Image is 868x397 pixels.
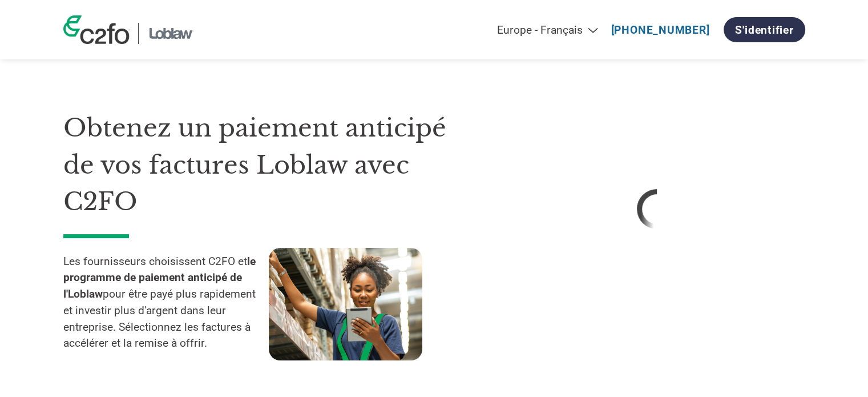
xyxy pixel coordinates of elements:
p: Les fournisseurs choisissent C2FO et pour être payé plus rapidement et investir plus d'argent dan... [63,254,269,352]
img: c2fo logo [63,15,130,44]
h1: Obtenez un paiement anticipé de vos factures Loblaw avec C2FO [63,110,474,220]
a: S'identifier [724,17,805,42]
strong: le programme de paiement anticipé de l'Loblaw [63,255,256,301]
img: supply chain worker [269,248,422,360]
img: Loblaw [147,23,196,44]
a: [PHONE_NUMBER] [611,23,710,37]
